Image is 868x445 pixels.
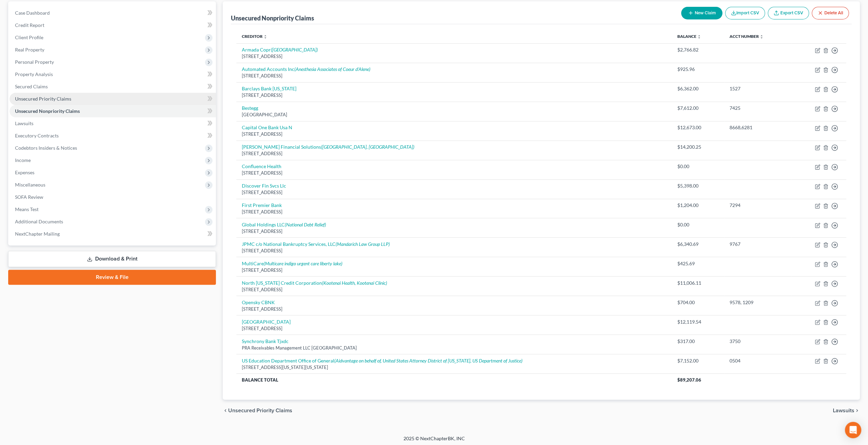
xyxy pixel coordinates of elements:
div: $7,152.00 [677,357,718,364]
div: $317.00 [677,338,718,345]
div: $6,340.69 [677,241,718,248]
a: Executory Contracts [10,130,216,142]
span: Personal Property [15,59,54,65]
a: Download & Print [8,251,216,267]
div: [STREET_ADDRESS] [242,150,666,157]
span: $89,207.06 [677,377,701,383]
a: Discover Fin Svcs Llc [242,183,286,189]
div: $2,766.82 [677,46,718,53]
span: Unsecured Priority Claims [228,408,292,413]
button: chevron_left Unsecured Priority Claims [223,408,292,413]
a: Secured Claims [10,80,216,93]
div: $7,612.00 [677,105,718,112]
a: North [US_STATE] Credit Corporation(Kootenai Health, Kootenai Clinic) [242,280,387,286]
div: $14,200.25 [677,144,718,150]
a: JPMC c/o National Bankruptcy Services, LLC(Mandarich Law Group LLP) [242,241,390,247]
i: (Aidvantage on behalf of, United States Attorney District of [US_STATE], US Department of Justice) [334,358,523,364]
button: New Claim [681,7,722,19]
a: Export CSV [768,7,809,19]
div: Unsecured Nonpriority Claims [231,14,314,22]
div: $11,006.11 [677,280,718,286]
span: NextChapter Mailing [15,231,60,237]
div: [STREET_ADDRESS] [242,248,666,254]
a: Unsecured Nonpriority Claims [10,105,216,117]
span: Miscellaneous [15,182,45,188]
div: PRA Receivables Management LLC [GEOGRAPHIC_DATA] [242,345,666,351]
div: [STREET_ADDRESS] [242,92,666,99]
div: 3750 [730,338,786,345]
div: 0504 [730,357,786,364]
a: Lawsuits [10,117,216,130]
a: Global Holdings LLC(National Debt Relief) [242,222,326,227]
a: Property Analysis [10,68,216,80]
i: unfold_more [760,35,764,39]
span: Case Dashboard [15,10,50,16]
a: [PERSON_NAME] Financial Solutions([GEOGRAPHIC_DATA], [GEOGRAPHIC_DATA]) [242,144,414,150]
a: US Education Department Office of General(Aidvantage on behalf of, United States Attorney Distric... [242,358,523,364]
div: [STREET_ADDRESS] [242,131,666,137]
a: First Premier Bank [242,202,282,208]
i: unfold_more [697,35,701,39]
span: Means Test [15,206,39,212]
a: Creditor unfold_more [242,34,267,39]
a: [GEOGRAPHIC_DATA] [242,319,291,325]
div: [STREET_ADDRESS] [242,325,666,332]
i: (Mandarich Law Group LLP) [336,241,390,247]
div: 9578, 1209 [730,299,786,306]
i: (National Debt Relief) [285,222,326,227]
div: $12,119.54 [677,318,718,325]
div: $6,362.00 [677,85,718,92]
i: ([GEOGRAPHIC_DATA]) [271,47,318,53]
a: Automated Accounts Inc(Anesthesia Associates of Coeur d'Alene) [242,66,370,72]
div: $5,398.00 [677,182,718,189]
div: 9767 [730,241,786,248]
span: Lawsuits [833,408,854,413]
a: Opensky CBNK [242,299,275,305]
div: $425.69 [677,260,718,267]
div: $925.96 [677,66,718,73]
span: Unsecured Nonpriority Claims [15,108,80,114]
div: 7294 [730,202,786,209]
div: [STREET_ADDRESS] [242,267,666,273]
div: [STREET_ADDRESS][US_STATE][US_STATE] [242,364,666,371]
i: ([GEOGRAPHIC_DATA], [GEOGRAPHIC_DATA]) [321,144,414,150]
span: Lawsuits [15,120,33,126]
a: Bestegg [242,105,258,111]
span: Additional Documents [15,219,63,224]
div: 1527 [730,85,786,92]
div: $12,673.00 [677,124,718,131]
div: [STREET_ADDRESS] [242,306,666,312]
span: Credit Report [15,22,44,28]
i: unfold_more [263,35,267,39]
div: [STREET_ADDRESS] [242,286,666,293]
span: Unsecured Priority Claims [15,96,71,102]
a: Acct Number unfold_more [730,34,764,39]
a: Credit Report [10,19,216,31]
span: Codebtors Insiders & Notices [15,145,77,151]
a: Armada Copr([GEOGRAPHIC_DATA]) [242,47,318,53]
i: chevron_left [223,408,228,413]
a: Case Dashboard [10,7,216,19]
div: $0.00 [677,163,718,170]
span: Client Profile [15,34,43,40]
i: (Multicare indigo urgent care liberty lake) [264,261,342,266]
div: Open Intercom Messenger [845,422,861,438]
a: Review & File [8,270,216,285]
div: [STREET_ADDRESS] [242,53,666,60]
a: Confluence Health [242,163,281,169]
th: Balance Total [236,374,672,386]
a: MultiCare(Multicare indigo urgent care liberty lake) [242,261,342,266]
div: $1,204.00 [677,202,718,209]
a: Balance unfold_more [677,34,701,39]
div: [GEOGRAPHIC_DATA] [242,112,666,118]
div: [STREET_ADDRESS] [242,170,666,176]
button: Import CSV [725,7,765,19]
span: Secured Claims [15,84,48,89]
div: [STREET_ADDRESS] [242,73,666,79]
a: Capital One Bank Usa N [242,124,292,130]
div: $704.00 [677,299,718,306]
div: [STREET_ADDRESS] [242,189,666,196]
a: Unsecured Priority Claims [10,93,216,105]
a: NextChapter Mailing [10,228,216,240]
span: Real Property [15,47,44,53]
